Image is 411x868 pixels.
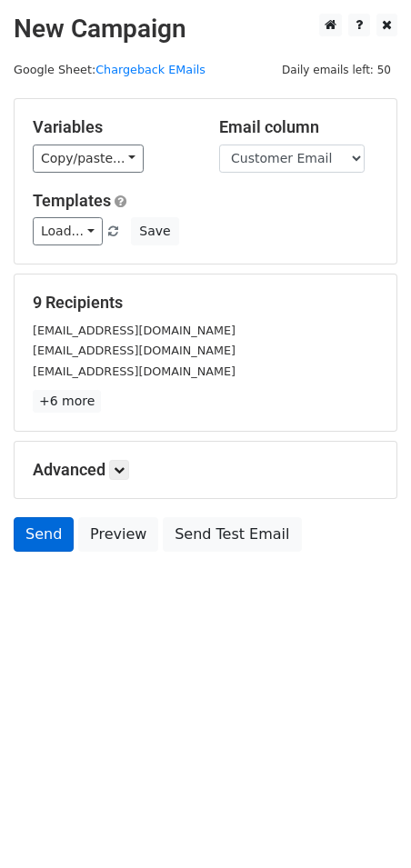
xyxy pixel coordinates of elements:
[320,781,411,868] iframe: Chat Widget
[33,145,144,173] a: Copy/paste...
[33,344,236,357] small: [EMAIL_ADDRESS][DOMAIN_NAME]
[78,517,158,552] a: Preview
[33,293,378,313] h5: 9 Recipients
[33,324,236,337] small: [EMAIL_ADDRESS][DOMAIN_NAME]
[33,390,101,413] a: +6 more
[276,63,397,76] a: Daily emails left: 50
[219,117,378,137] h5: Email column
[14,14,397,45] h2: New Campaign
[33,217,103,245] a: Load...
[163,517,301,552] a: Send Test Email
[33,117,192,137] h5: Variables
[14,63,205,76] small: Google Sheet:
[95,63,205,76] a: Chargeback EMails
[33,364,236,378] small: [EMAIL_ADDRESS][DOMAIN_NAME]
[14,517,74,552] a: Send
[131,217,178,245] button: Save
[276,60,397,80] span: Daily emails left: 50
[33,460,378,480] h5: Advanced
[33,191,111,210] a: Templates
